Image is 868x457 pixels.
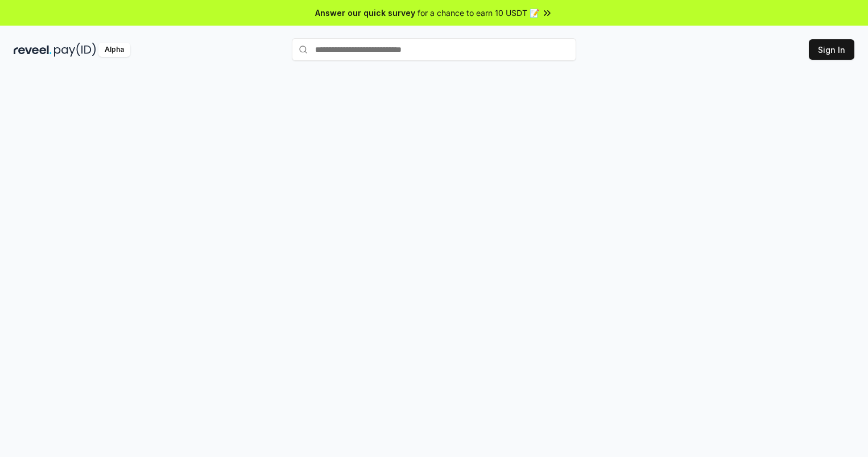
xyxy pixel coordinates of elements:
button: Sign In [809,39,854,60]
img: pay_id [54,43,96,57]
span: Answer our quick survey [315,7,415,19]
img: reveel_dark [14,43,52,57]
div: Alpha [98,43,130,57]
span: for a chance to earn 10 USDT 📝 [418,7,539,19]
